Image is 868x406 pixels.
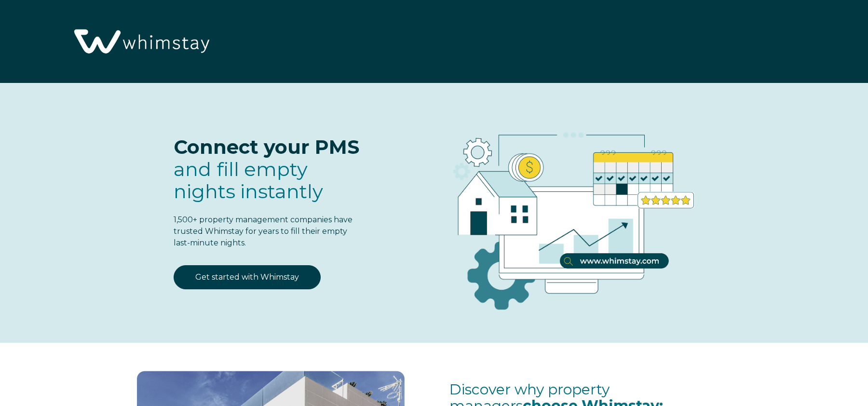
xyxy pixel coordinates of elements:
[174,157,323,203] span: fill empty nights instantly
[398,102,738,325] img: RBO Ilustrations-03
[174,135,359,159] span: Connect your PMS
[174,157,323,203] span: and
[174,215,353,247] span: 1,500+ property management companies have trusted Whimstay for years to fill their empty last-min...
[174,265,321,289] a: Get started with Whimstay
[68,5,214,80] img: Whimstay Logo-02 1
